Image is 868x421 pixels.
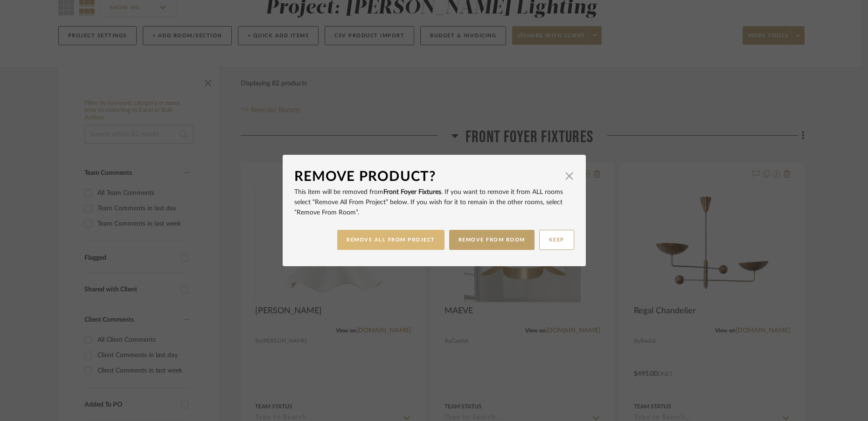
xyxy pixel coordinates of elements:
[294,187,574,218] p: This item will be removed from . If you want to remove it from ALL rooms select “Remove All From ...
[383,189,441,195] span: Front Foyer Fixtures
[294,166,560,187] div: Remove Product?
[539,230,574,250] button: KEEP
[294,166,574,187] dialog-header: Remove Product?
[449,230,535,250] button: REMOVE FROM ROOM
[560,166,579,185] button: Close
[337,230,444,250] button: REMOVE ALL FROM PROJECT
